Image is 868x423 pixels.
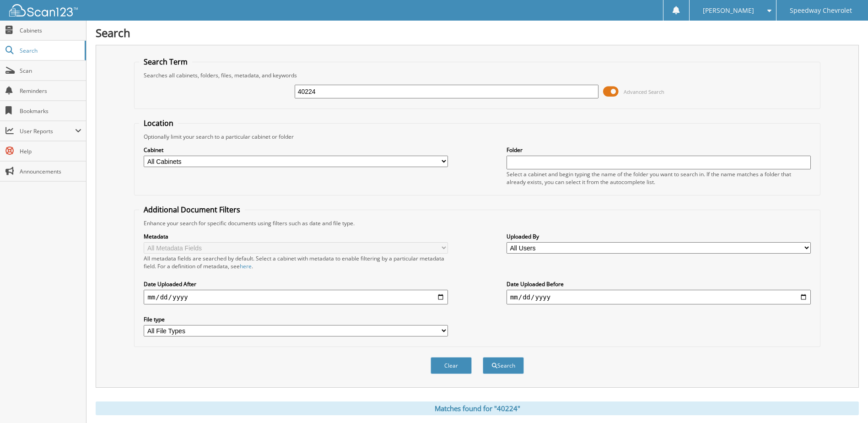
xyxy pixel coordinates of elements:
[139,219,815,227] div: Enhance your search for specific documents using filters such as date and file type.
[703,8,754,13] span: [PERSON_NAME]
[20,67,81,75] span: Scan
[20,168,81,175] span: Announcements
[144,280,448,288] label: Date Uploaded After
[240,262,252,270] a: here
[431,357,472,374] button: Clear
[20,147,81,155] span: Help
[507,146,811,154] label: Folder
[507,290,811,304] input: end
[144,146,448,154] label: Cabinet
[139,205,245,215] legend: Additional Document Filters
[507,170,811,186] div: Select a cabinet and begin typing the name of the folder you want to search in. If the name match...
[483,357,524,374] button: Search
[20,107,81,115] span: Bookmarks
[139,57,192,67] legend: Search Term
[20,27,81,34] span: Cabinets
[9,4,78,16] img: scan123-logo-white.svg
[507,233,811,240] label: Uploaded By
[144,255,448,270] div: All metadata fields are searched by default. Select a cabinet with metadata to enable filtering b...
[507,280,811,288] label: Date Uploaded Before
[20,87,81,95] span: Reminders
[20,127,75,135] span: User Reports
[139,118,178,128] legend: Location
[139,133,815,141] div: Optionally limit your search to a particular cabinet or folder
[144,315,448,323] label: File type
[790,8,852,13] span: Speedway Chevrolet
[139,71,815,79] div: Searches all cabinets, folders, files, metadata, and keywords
[20,47,80,54] span: Search
[96,25,859,40] h1: Search
[144,233,448,240] label: Metadata
[624,88,664,95] span: Advanced Search
[144,290,448,304] input: start
[96,401,859,415] div: Matches found for "40224"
